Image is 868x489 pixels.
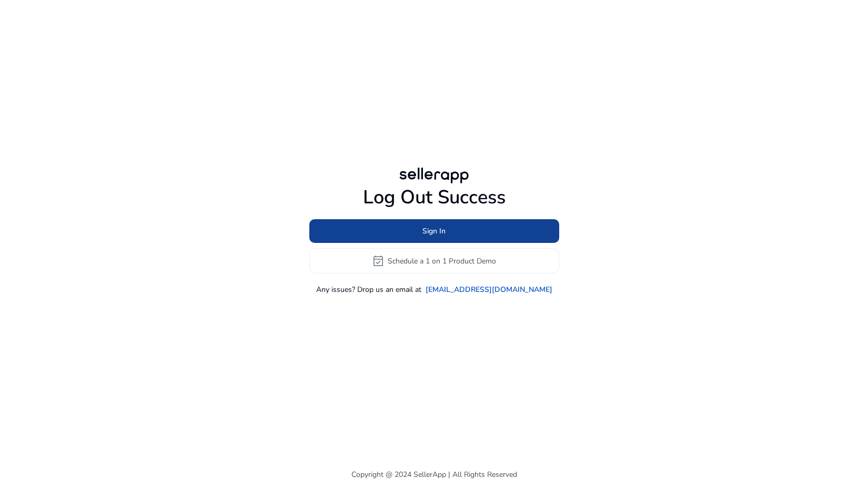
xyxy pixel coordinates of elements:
span: event_available [372,255,385,267]
a: [EMAIL_ADDRESS][DOMAIN_NAME] [426,284,552,295]
p: Any issues? Drop us an email at [316,284,421,295]
button: Sign In [309,219,559,243]
span: Sign In [422,226,446,237]
button: event_availableSchedule a 1 on 1 Product Demo [309,248,559,273]
h1: Log Out Success [309,186,559,209]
